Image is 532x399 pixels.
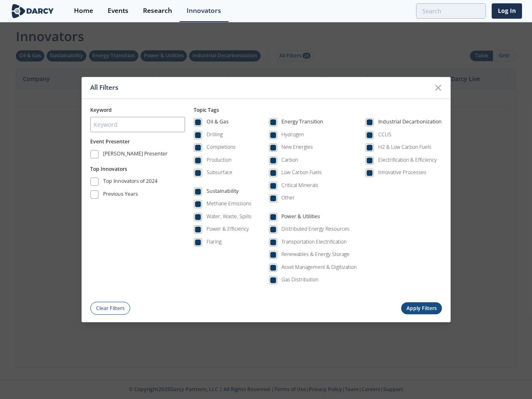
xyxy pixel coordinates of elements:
div: Gas Distribution [281,276,318,284]
div: Flaring [207,238,222,246]
div: Renewables & Energy Storage [281,251,350,259]
div: Water, Waste, Spills [207,213,251,220]
div: Events [108,7,128,14]
div: Completions [207,144,236,151]
button: Event Presenter [90,138,130,145]
div: Industrial Decarbonization [378,118,442,128]
span: Topic Tags [194,106,219,113]
img: logo-wide.svg [10,4,55,18]
button: Top Innovators [90,165,127,173]
button: Clear Filters [90,302,130,315]
div: Previous Years [103,190,138,200]
div: Power & Utilities [281,213,320,223]
div: Other [281,195,295,202]
div: Low Carbon Fuels [281,169,322,177]
div: Oil & Gas [207,118,229,128]
input: Keyword [90,117,185,132]
span: Keyword [90,106,112,113]
div: CCUS [378,131,392,138]
div: Drilling [207,131,223,138]
div: Production [207,156,232,164]
div: Critical Minerals [281,182,318,189]
div: Distributed Energy Resources [281,226,350,233]
div: New Energies [281,144,313,151]
div: Subsurface [207,169,232,177]
div: Top Innovators of 2024 [103,177,158,187]
div: Power & Efficiency [207,226,249,233]
div: Research [143,7,172,14]
div: Electrification & Efficiency [378,156,437,164]
div: Home [74,7,93,14]
div: Transportation Electrification [281,238,347,246]
div: Energy Transition [281,118,323,128]
button: Apply Filters [401,303,442,315]
input: Advanced Search [416,3,486,19]
div: Carbon [281,156,298,164]
a: Log In [492,3,522,19]
div: Asset Management & Digitization [281,264,357,271]
div: H2 & Low Carbon Fuels [378,144,431,151]
div: Methane Emissions [207,200,251,208]
div: Innovators [187,7,221,14]
div: [PERSON_NAME] Presenter [103,150,167,160]
div: Sustainability [207,187,239,197]
div: Hydrogen [281,131,304,138]
div: All Filters [90,80,430,96]
div: Innovative Processes [378,169,426,177]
